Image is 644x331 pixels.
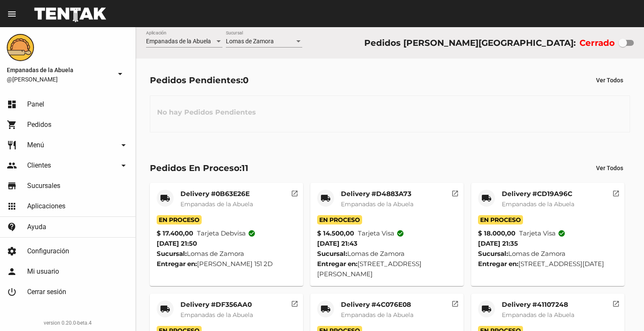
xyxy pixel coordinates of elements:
[596,77,623,84] span: Ver Todos
[478,249,618,259] div: Lomas de Zamora
[27,121,51,129] span: Pedidos
[157,250,187,258] strong: Sucursal:
[341,200,413,208] span: Empanadas de la Abuela
[478,228,515,238] strong: $ 18.000,00
[7,120,17,130] mat-icon: shopping_cart
[7,34,34,61] img: f0136945-ed32-4f7c-91e3-a375bc4bb2c5.png
[451,299,459,306] mat-icon: open_in_new
[7,75,112,84] span: @[PERSON_NAME]
[341,311,413,319] span: Empanadas de la Abuela
[519,228,565,238] span: Tarjeta visa
[157,215,202,224] span: En Proceso
[364,36,576,50] div: Pedidos [PERSON_NAME][GEOGRAPHIC_DATA]:
[160,304,170,314] mat-icon: local_shipping
[157,260,197,268] strong: Entregar en:
[180,300,253,309] mat-card-title: Delivery #DF356AA0
[558,230,565,237] mat-icon: check_circle
[27,288,66,296] span: Cerrar sesión
[612,188,620,196] mat-icon: open_in_new
[7,65,112,75] span: Empanadas de la Abuela
[612,299,620,306] mat-icon: open_in_new
[291,188,298,196] mat-icon: open_in_new
[7,99,17,109] mat-icon: dashboard
[478,260,518,268] strong: Entregar en:
[115,69,125,79] mat-icon: arrow_drop_down
[118,140,129,150] mat-icon: arrow_drop_down
[478,250,508,258] strong: Sucursal:
[317,260,357,268] strong: Entregar en:
[596,165,623,171] span: Ver Todos
[27,100,44,109] span: Panel
[150,100,263,125] h3: No hay Pedidos Pendientes
[146,38,211,45] span: Empanadas de la Abuela
[243,75,249,85] span: 0
[341,300,413,309] mat-card-title: Delivery #4C076E08
[157,249,296,259] div: Lomas de Zamora
[317,259,457,279] div: [STREET_ADDRESS][PERSON_NAME]
[160,193,170,203] mat-icon: local_shipping
[180,200,253,208] span: Empanadas de la Abuela
[321,193,331,203] mat-icon: local_shipping
[118,160,129,171] mat-icon: arrow_drop_down
[291,299,298,306] mat-icon: open_in_new
[321,304,331,314] mat-icon: local_shipping
[27,202,65,210] span: Aplicaciones
[451,188,459,196] mat-icon: open_in_new
[502,311,574,319] span: Empanadas de la Abuela
[317,228,354,238] strong: $ 14.500,00
[27,182,60,190] span: Sucursales
[502,190,574,198] mat-card-title: Delivery #CD19A96C
[502,200,574,208] span: Empanadas de la Abuela
[7,160,17,171] mat-icon: people
[589,160,630,176] button: Ver Todos
[317,215,362,224] span: En Proceso
[478,239,518,247] span: [DATE] 21:35
[180,311,253,319] span: Empanadas de la Abuela
[7,181,17,191] mat-icon: store
[358,228,404,238] span: Tarjeta visa
[157,239,197,247] span: [DATE] 21:50
[341,190,413,198] mat-card-title: Delivery #D4883A73
[317,249,457,259] div: Lomas de Zamora
[150,161,248,175] div: Pedidos En Proceso:
[579,36,615,50] label: Cerrado
[317,239,357,247] span: [DATE] 21:43
[502,300,574,309] mat-card-title: Delivery #41107248
[478,259,618,269] div: [STREET_ADDRESS][DATE]
[478,215,523,224] span: En Proceso
[180,190,253,198] mat-card-title: Delivery #0B63E26E
[157,259,296,269] div: [PERSON_NAME] 151 2D
[27,267,59,276] span: Mi usuario
[7,266,17,277] mat-icon: person
[7,140,17,150] mat-icon: restaurant
[27,223,46,231] span: Ayuda
[7,319,129,327] div: version 0.20.0-beta.4
[7,201,17,211] mat-icon: apps
[197,228,256,238] span: Tarjeta debvisa
[226,38,274,45] span: Lomas de Zamora
[248,230,256,237] mat-icon: check_circle
[589,73,630,88] button: Ver Todos
[397,230,404,237] mat-icon: check_circle
[27,161,51,170] span: Clientes
[7,222,17,232] mat-icon: contact_support
[150,73,249,87] div: Pedidos Pendientes:
[27,141,44,149] span: Menú
[317,250,347,258] strong: Sucursal:
[7,287,17,297] mat-icon: power_settings_new
[7,9,17,19] mat-icon: menu
[481,304,492,314] mat-icon: local_shipping
[7,246,17,256] mat-icon: settings
[157,228,193,238] strong: $ 17.400,00
[242,163,248,173] span: 11
[27,247,69,255] span: Configuración
[481,193,492,203] mat-icon: local_shipping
